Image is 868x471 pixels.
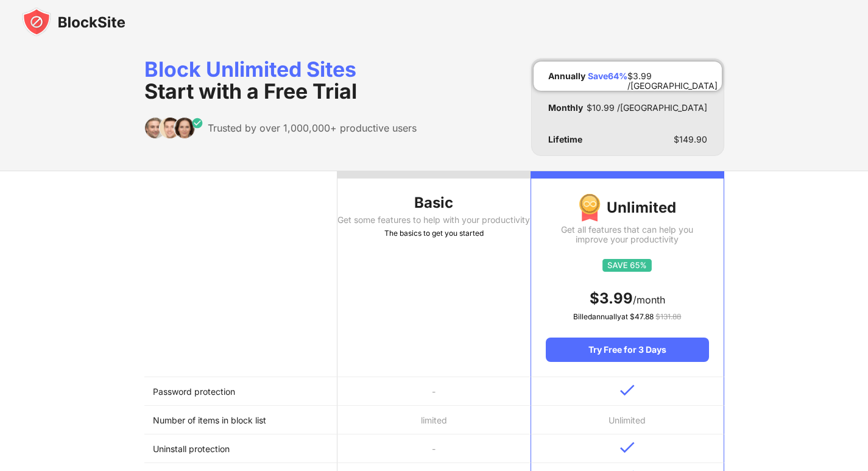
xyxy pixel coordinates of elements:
div: The basics to get you started [337,227,531,239]
div: Annually [548,71,585,81]
img: v-blue.svg [620,442,635,453]
img: v-blue.svg [620,384,635,396]
td: Uninstall protection [144,434,337,463]
td: Number of items in block list [144,406,337,434]
div: Unlimited [546,193,708,222]
div: Basic [337,193,531,213]
div: $ 10.99 /[GEOGRAPHIC_DATA] [587,103,707,113]
td: - [337,434,531,463]
div: Save 64 % [588,71,627,81]
div: $ 3.99 /[GEOGRAPHIC_DATA] [627,71,718,81]
div: Monthly [548,103,583,113]
div: $ 149.90 [674,135,707,144]
td: - [337,377,531,406]
img: trusted-by.svg [144,117,203,139]
img: img-premium-medal [579,193,601,222]
td: Password protection [144,377,337,406]
div: Block Unlimited Sites [144,58,417,102]
div: Trusted by over 1,000,000+ productive users [208,122,417,134]
span: $ 3.99 [590,289,633,307]
img: save65.svg [602,259,652,272]
div: Lifetime [548,135,582,144]
td: Unlimited [531,406,724,434]
div: Get some features to help with your productivity [337,215,531,225]
td: limited [337,406,531,434]
div: Billed annually at $ 47.88 [546,311,708,323]
div: Try Free for 3 Days [546,338,708,362]
img: blocksite-icon-black.svg [22,7,125,37]
span: $ 131.88 [655,312,681,321]
div: /month [546,289,708,308]
span: Start with a Free Trial [144,79,357,104]
div: Get all features that can help you improve your productivity [546,225,708,244]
